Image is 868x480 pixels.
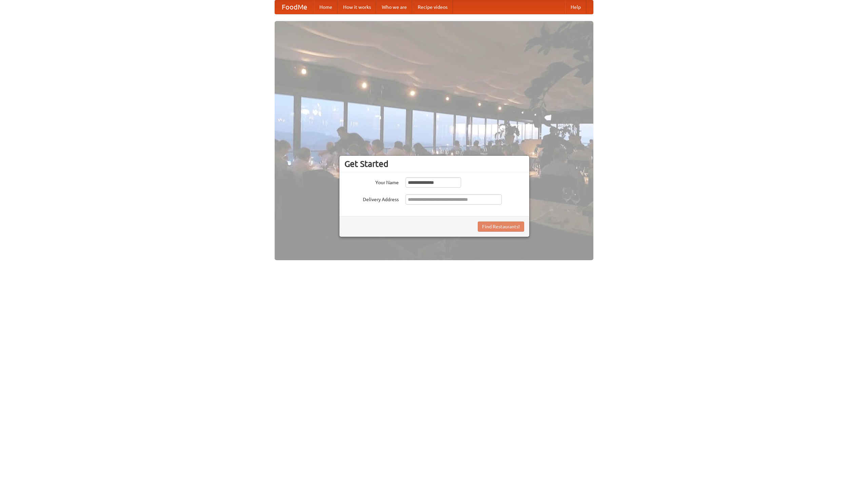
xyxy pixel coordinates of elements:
label: Your Name [344,177,399,186]
h3: Get Started [344,159,524,169]
label: Delivery Address [344,194,399,203]
a: Home [314,0,338,14]
a: FoodMe [275,0,314,14]
button: Find Restaurants! [478,222,524,232]
a: Help [565,0,586,14]
a: Who we are [376,0,412,14]
a: How it works [338,0,376,14]
a: Recipe videos [412,0,453,14]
